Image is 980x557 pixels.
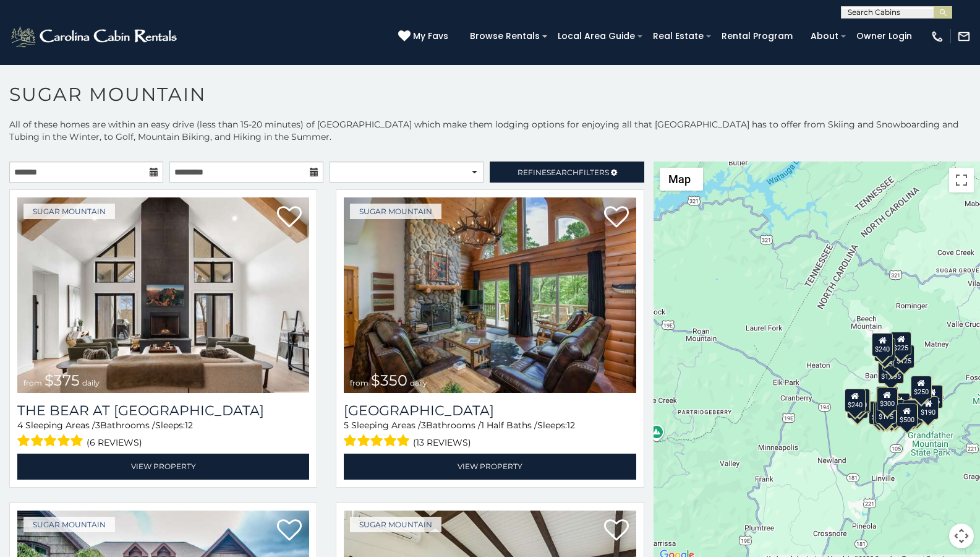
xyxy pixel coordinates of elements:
[893,345,914,368] div: $125
[881,402,902,425] div: $350
[277,205,302,231] a: Add to favorites
[350,517,441,532] a: Sugar Mountain
[17,197,309,393] img: The Bear At Sugar Mountain
[481,420,537,431] span: 1 Half Baths /
[949,524,974,548] button: Map camera controls
[45,371,80,389] span: $375
[552,27,641,46] a: Local Area Guide
[23,204,115,219] a: Sugar Mountain
[931,30,944,43] img: phone-regular-white.png
[185,420,193,431] span: 12
[715,27,799,46] a: Rental Program
[344,402,636,419] a: [GEOGRAPHIC_DATA]
[17,419,309,451] div: Sleeping Areas / Bathrooms / Sleeps:
[350,204,441,219] a: Sugar Mountain
[877,386,898,410] div: $265
[897,404,918,427] div: $500
[877,360,903,384] div: $1,095
[344,197,636,393] img: Grouse Moor Lodge
[82,378,100,387] span: daily
[344,402,636,419] h3: Grouse Moor Lodge
[804,27,845,46] a: About
[344,420,349,431] span: 5
[567,420,575,431] span: 12
[873,401,894,425] div: $155
[872,333,893,356] div: $240
[344,197,636,393] a: Grouse Moor Lodge from $350 daily
[410,378,427,387] span: daily
[877,387,898,410] div: $300
[547,168,579,177] span: Search
[344,419,636,451] div: Sleeping Areas / Bathrooms / Sleeps:
[918,395,939,419] div: $190
[922,385,943,408] div: $155
[850,390,871,413] div: $225
[604,205,629,231] a: Add to favorites
[344,454,636,479] a: View Property
[464,27,546,46] a: Browse Rentals
[518,168,609,177] span: Refine Filters
[17,402,309,419] a: The Bear At [GEOGRAPHIC_DATA]
[413,30,448,43] span: My Favs
[844,388,865,412] div: $240
[413,434,471,451] span: (13 reviews)
[849,388,870,412] div: $210
[87,434,142,451] span: (6 reviews)
[660,168,703,191] button: Change map style
[888,393,910,417] div: $200
[850,27,918,46] a: Owner Login
[17,454,309,479] a: View Property
[398,30,451,43] a: My Favs
[847,394,868,418] div: $355
[949,168,974,192] button: Toggle fullscreen view
[490,162,644,183] a: RefineSearchFilters
[910,375,931,399] div: $250
[9,24,181,49] img: White-1-2.png
[874,337,895,361] div: $170
[876,400,897,424] div: $175
[23,378,42,387] span: from
[647,27,710,46] a: Real Estate
[95,420,100,431] span: 3
[350,378,369,387] span: from
[17,402,309,419] h3: The Bear At Sugar Mountain
[371,371,407,389] span: $350
[23,517,115,532] a: Sugar Mountain
[277,518,302,544] a: Add to favorites
[17,420,23,431] span: 4
[604,518,629,544] a: Add to favorites
[903,400,924,423] div: $195
[421,420,426,431] span: 3
[882,347,903,371] div: $350
[17,197,309,393] a: The Bear At Sugar Mountain from $375 daily
[890,332,911,355] div: $225
[957,30,971,43] img: mail-regular-white.png
[668,173,691,186] span: Map
[876,386,897,410] div: $190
